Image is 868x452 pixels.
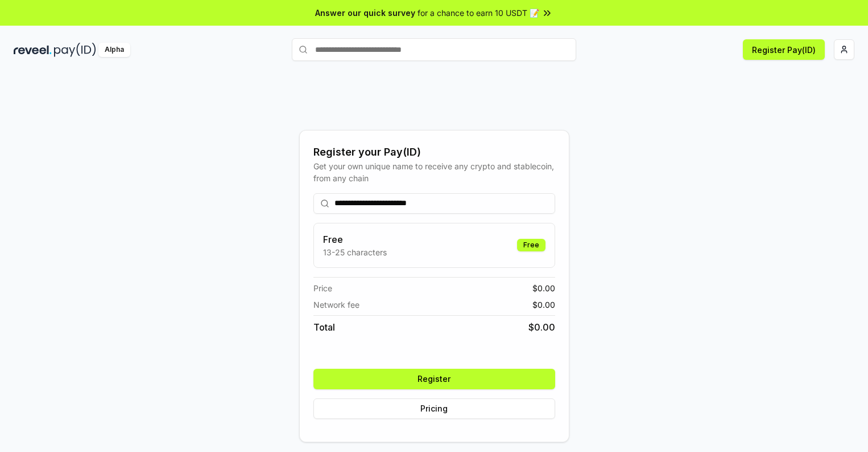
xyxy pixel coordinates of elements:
[54,43,96,57] img: pay_id
[313,282,332,294] span: Price
[743,39,825,60] button: Register Pay(ID)
[315,7,415,19] span: Answer our quick survey
[313,160,555,184] div: Get your own unique name to receive any crypto and stablecoin, from any chain
[323,233,387,246] h3: Free
[313,320,335,334] span: Total
[532,299,555,311] span: $ 0.00
[418,7,539,19] span: for a chance to earn 10 USDT 📝
[14,43,52,57] img: reveel_dark
[532,282,555,294] span: $ 0.00
[313,369,555,389] button: Register
[313,144,555,160] div: Register your Pay(ID)
[313,398,555,419] button: Pricing
[528,320,555,334] span: $ 0.00
[313,299,359,311] span: Network fee
[98,43,130,57] div: Alpha
[517,239,545,251] div: Free
[323,246,387,258] p: 13-25 characters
